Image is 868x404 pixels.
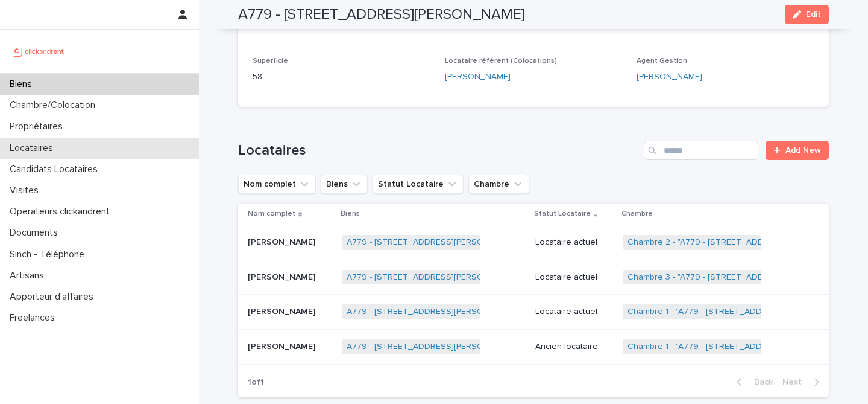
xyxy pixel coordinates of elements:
[782,378,809,386] span: Next
[5,121,72,132] p: Propriétaires
[10,39,68,63] img: UCB0brd3T0yccxBKYDjQ
[785,146,821,155] span: Add New
[445,71,511,83] a: [PERSON_NAME]
[468,175,529,194] button: Chambre
[627,272,856,283] a: Chambre 3 - "A779 - [STREET_ADDRESS][PERSON_NAME]"
[347,272,520,283] a: A779 - [STREET_ADDRESS][PERSON_NAME]
[321,175,368,194] button: Biens
[5,79,42,90] p: Biens
[5,164,107,175] p: Candidats Locataires
[238,175,316,194] button: Nom complet
[253,57,288,65] span: Superficie
[766,141,829,160] a: Add New
[785,5,829,24] button: Edit
[637,57,687,65] span: Agent Gestion
[253,71,430,83] p: 58
[535,342,613,352] p: Ancien locataire
[341,207,360,220] p: Biens
[238,260,829,295] tr: [PERSON_NAME][PERSON_NAME] A779 - [STREET_ADDRESS][PERSON_NAME] Locataire actuelChambre 3 - "A779...
[5,185,48,196] p: Visites
[535,237,613,248] p: Locataire actuel
[534,207,591,220] p: Statut Locataire
[347,237,520,248] a: A779 - [STREET_ADDRESS][PERSON_NAME]
[373,175,464,194] button: Statut Locataire
[248,339,318,352] p: [PERSON_NAME]
[806,10,821,19] span: Edit
[627,342,854,352] a: Chambre 1 - "A779 - [STREET_ADDRESS][PERSON_NAME]"
[637,71,702,83] a: [PERSON_NAME]
[238,330,829,365] tr: [PERSON_NAME][PERSON_NAME] A779 - [STREET_ADDRESS][PERSON_NAME] Ancien locataireChambre 1 - "A779...
[621,207,653,220] p: Chambre
[535,272,613,283] p: Locataire actuel
[248,304,318,317] p: [PERSON_NAME]
[644,141,758,160] input: Search
[238,295,829,330] tr: [PERSON_NAME][PERSON_NAME] A779 - [STREET_ADDRESS][PERSON_NAME] Locataire actuelChambre 1 - "A779...
[238,225,829,260] tr: [PERSON_NAME][PERSON_NAME] A779 - [STREET_ADDRESS][PERSON_NAME] Locataire actuelChambre 2 - "A779...
[5,143,63,154] p: Locataires
[627,307,854,317] a: Chambre 1 - "A779 - [STREET_ADDRESS][PERSON_NAME]"
[5,270,54,281] p: Artisans
[535,307,613,317] p: Locataire actuel
[5,100,105,111] p: Chambre/Colocation
[347,307,520,317] a: A779 - [STREET_ADDRESS][PERSON_NAME]
[347,342,520,352] a: A779 - [STREET_ADDRESS][PERSON_NAME]
[727,377,778,388] button: Back
[238,368,274,397] p: 1 of 1
[248,235,318,248] p: [PERSON_NAME]
[238,142,639,159] h1: Locataires
[627,237,856,248] a: Chambre 2 - "A779 - [STREET_ADDRESS][PERSON_NAME]"
[5,291,103,303] p: Apporteur d'affaires
[5,227,68,239] p: Documents
[778,377,829,388] button: Next
[248,207,295,220] p: Nom complet
[248,270,318,283] p: [PERSON_NAME]
[5,249,94,260] p: Sinch - Téléphone
[5,312,64,324] p: Freelances
[445,57,557,65] span: Locataire référent (Colocations)
[5,206,119,217] p: Operateurs clickandrent
[238,6,525,24] h2: A779 - [STREET_ADDRESS][PERSON_NAME]
[747,378,773,386] span: Back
